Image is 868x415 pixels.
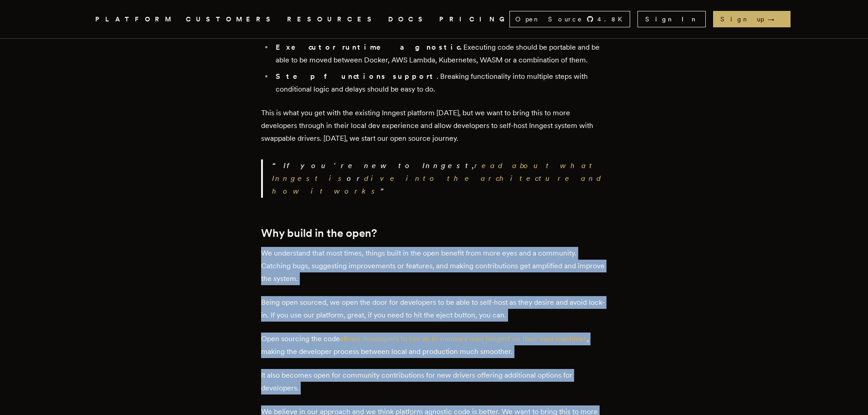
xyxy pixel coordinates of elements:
[261,247,607,285] p: We understand that most times, things built in the open benefit from more eyes and a community. C...
[261,296,607,322] p: Being open sourced, we open the door for developers to be able to self-host as they desire and av...
[95,14,175,25] button: PLATFORM
[273,70,607,96] li: . Breaking functionality into multiple steps with conditional logic and delays should be easy to do.
[388,14,428,25] a: DOCS
[276,43,463,51] strong: Executor runtime agnostic.
[273,41,607,67] li: Executing code should be portable and be able to be moved between Docker, AWS Lambda, Kubernetes,...
[340,334,587,343] a: allows developers to run an in-memory mini Inngest on their own machines
[261,333,607,358] p: Open sourcing the code , making the developer process between local and production much smoother.
[261,107,607,145] p: This is what you get with the existing Inngest platform [DATE], but we want to bring this to more...
[515,15,583,24] span: Open Source
[597,15,628,24] span: 4.8 K
[276,72,437,81] strong: Step functions support
[261,369,607,395] p: It also becomes open for community contributions for new drivers offering additional options for ...
[287,14,377,25] button: RESOURCES
[261,227,607,240] h2: Why build in the open?
[272,174,603,195] a: dive into the architecture and how it works
[186,14,276,25] a: CUSTOMERS
[439,14,509,25] a: PRICING
[637,11,706,27] a: Sign In
[713,11,791,27] a: Sign up
[272,159,607,198] p: If you're new to Inngest, or
[768,15,783,24] span: →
